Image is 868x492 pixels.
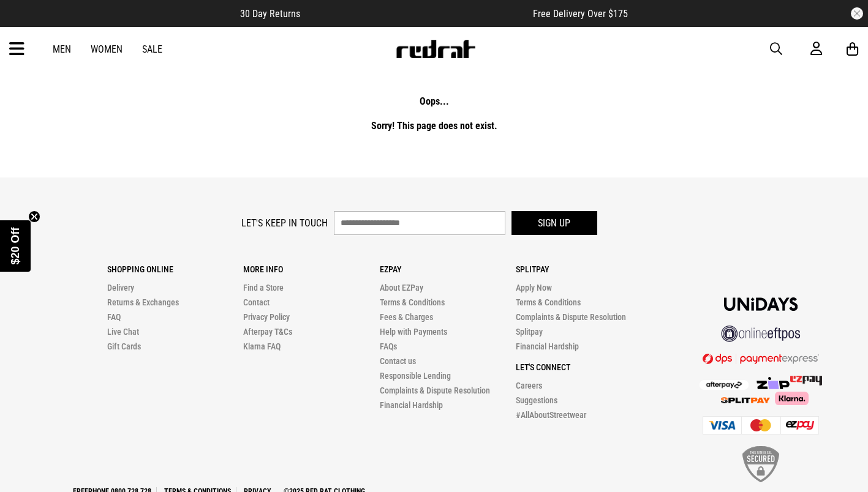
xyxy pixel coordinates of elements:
[107,312,121,322] a: FAQ
[380,371,451,381] a: Responsible Lending
[243,283,284,293] a: Find a Store
[703,416,819,434] img: Cards
[511,211,597,235] button: Sign up
[380,264,516,274] p: Ezpay
[380,341,397,351] a: FAQs
[516,362,652,372] p: Let's Connect
[380,297,445,307] a: Terms & Conditions
[742,446,779,482] img: SSL
[380,356,416,366] a: Contact us
[107,283,134,293] a: Delivery
[243,341,281,351] a: Klarna FAQ
[325,7,508,20] iframe: Customer reviews powered by Trustpilot
[516,312,626,322] a: Complaints & Dispute Resolution
[380,283,423,293] a: About EZPay
[241,217,328,229] label: Let's keep in touch
[371,120,497,132] strong: Sorry! This page does not exist.
[420,95,449,107] strong: Oops...
[243,264,379,274] p: More Info
[380,327,447,337] a: Help with Payments
[107,327,139,337] a: Live Chat
[28,211,40,223] button: Close teaser
[243,297,270,307] a: Contact
[240,8,300,20] span: 30 Day Returns
[516,264,652,274] p: Splitpay
[516,381,542,390] a: Careers
[516,327,543,337] a: Splitpay
[107,264,243,274] p: Shopping Online
[721,397,770,403] img: Splitpay
[142,43,162,55] a: Sale
[756,377,790,389] img: Zip
[9,227,21,264] span: $20 Off
[243,312,290,322] a: Privacy Policy
[790,376,822,386] img: Splitpay
[721,326,801,342] img: online eftpos
[516,283,552,293] a: Apply Now
[516,341,579,351] a: Financial Hardship
[770,392,809,405] img: Klarna
[380,312,433,322] a: Fees & Charges
[516,395,557,405] a: Suggestions
[107,341,141,351] a: Gift Cards
[703,353,819,364] img: DPS
[395,40,476,58] img: Redrat logo
[91,43,123,55] a: Women
[516,297,581,307] a: Terms & Conditions
[243,327,292,337] a: Afterpay T&Cs
[516,410,586,420] a: #AllAboutStreetwear
[53,43,71,55] a: Men
[724,297,798,311] img: Unidays
[380,400,443,410] a: Financial Hardship
[533,8,628,20] span: Free Delivery Over $175
[380,386,490,395] a: Complaints & Dispute Resolution
[107,297,179,307] a: Returns & Exchanges
[700,380,749,390] img: Afterpay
